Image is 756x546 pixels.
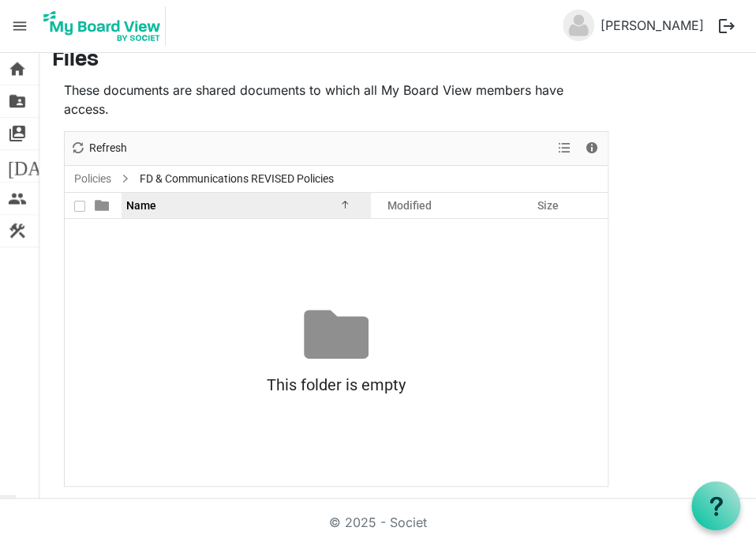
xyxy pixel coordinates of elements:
a: © 2025 - Societ [329,514,427,530]
span: construction [8,215,27,247]
button: logout [710,9,743,43]
div: Details [578,132,605,165]
img: no-profile-picture.svg [563,9,594,41]
a: My Board View Logo [39,6,172,46]
span: Refresh [88,138,129,158]
a: Policies [71,169,114,189]
span: home [8,53,27,85]
span: folder_shared [8,85,27,117]
img: My Board View Logo [39,6,166,46]
span: Name [126,199,156,212]
span: Modified [387,199,432,212]
button: Details [582,138,603,158]
div: This folder is empty [65,367,608,403]
span: people [8,183,27,214]
div: View [552,132,578,165]
span: Size [537,199,559,212]
div: Refresh [65,132,133,165]
span: FD & Communications REVISED Policies [137,169,337,189]
span: [DATE] [8,150,69,182]
button: View dropdownbutton [555,138,574,158]
p: These documents are shared documents to which all My Board View members have access. [64,81,608,119]
h3: Files [52,47,743,74]
span: menu [5,11,35,41]
button: Refresh [68,138,130,158]
a: [PERSON_NAME] [594,9,710,41]
span: switch_account [8,118,27,149]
